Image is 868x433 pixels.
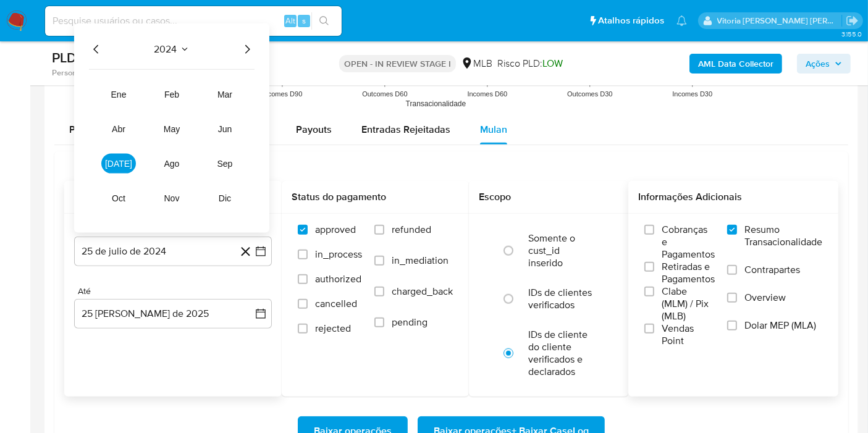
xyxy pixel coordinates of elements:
a: Sair [846,14,859,27]
button: Ações [797,54,851,74]
span: s [302,15,306,27]
p: vitoria.caldeira@mercadolivre.com [717,15,842,27]
input: Pesquise usuários ou casos... [45,13,342,29]
span: Ações [806,54,830,74]
span: Atalhos rápidos [598,14,664,27]
b: Person ID [52,67,86,78]
b: AML Data Collector [698,54,773,74]
button: search-icon [311,12,337,30]
b: PLD [52,48,77,67]
span: Risco PLD: [497,57,563,70]
span: 3.155.0 [841,29,862,39]
span: LOW [542,56,563,70]
span: Alt [285,15,295,27]
a: Notificações [676,15,687,26]
div: MLB [461,57,492,70]
p: OPEN - IN REVIEW STAGE I [339,55,456,72]
button: AML Data Collector [689,54,782,74]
